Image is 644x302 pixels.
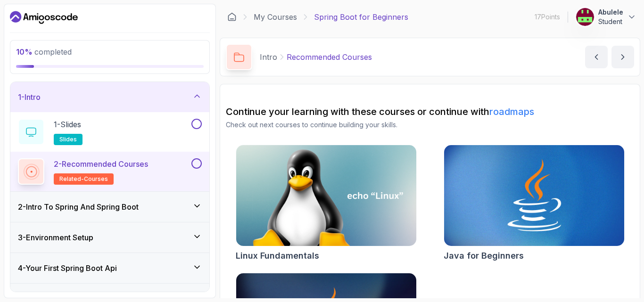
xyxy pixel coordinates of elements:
button: previous content [585,46,608,68]
h3: 3 - Environment Setup [18,232,93,243]
a: My Courses [254,11,297,23]
span: related-courses [59,175,108,183]
button: 3-Environment Setup [10,222,209,253]
p: 1 - Slides [54,119,81,130]
span: slides [59,136,77,143]
button: 4-Your First Spring Boot Api [10,253,209,283]
h3: 2 - Intro To Spring And Spring Boot [18,201,139,212]
a: Dashboard [10,10,78,25]
span: completed [16,47,72,57]
button: next content [611,46,634,68]
button: 1-Intro [10,82,209,112]
a: Dashboard [227,12,237,22]
button: 2-Intro To Spring And Spring Boot [10,192,209,222]
p: 2 - Recommended Courses [54,158,148,170]
button: 2-Recommended Coursesrelated-courses [18,158,202,185]
img: Linux Fundamentals card [236,145,416,246]
span: 10 % [16,47,33,57]
iframe: chat widget [586,243,644,288]
p: Check out next courses to continue building your skills. [226,120,634,130]
p: 17 Points [535,12,560,22]
p: Recommended Courses [287,51,372,63]
img: Java for Beginners card [444,145,624,246]
p: Student [598,17,623,26]
h2: Linux Fundamentals [236,249,319,262]
a: Java for Beginners cardJava for Beginners [444,145,625,262]
a: roadmaps [489,106,534,117]
p: Abulele [598,8,623,17]
p: Spring Boot for Beginners [314,11,408,23]
h3: 4 - Your First Spring Boot Api [18,262,117,274]
h3: 1 - Intro [18,91,41,103]
button: 1-Slidesslides [18,119,202,145]
p: Intro [260,51,277,63]
h2: Continue your learning with these courses or continue with [226,105,634,118]
h2: Java for Beginners [444,249,524,262]
button: user profile imageAbuleleStudent [576,8,636,26]
img: user profile image [576,8,594,26]
a: Linux Fundamentals cardLinux Fundamentals [236,145,417,262]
